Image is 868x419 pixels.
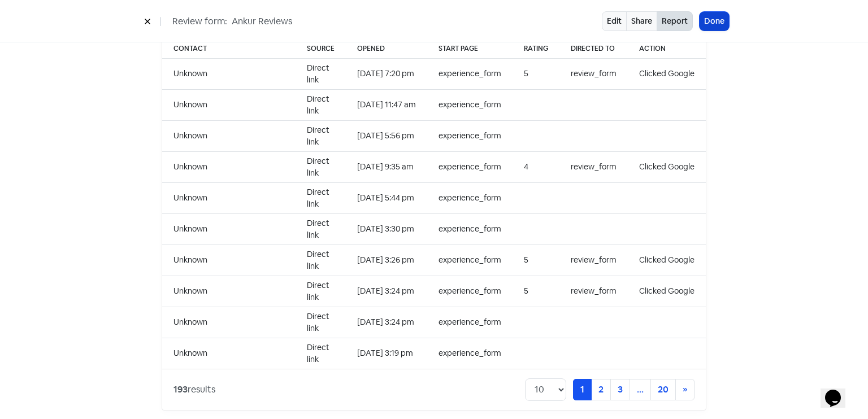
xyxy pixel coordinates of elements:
td: Clicked Google [628,245,706,276]
a: Share [626,11,657,31]
td: [DATE] 3:19 pm [346,338,427,369]
a: 1 [573,379,592,400]
th: Opened [346,39,427,59]
th: Source [296,39,346,59]
th: Directed to [559,39,628,59]
td: Unknown [162,58,296,89]
td: review_form [559,151,628,182]
td: Unknown [162,89,296,120]
th: Contact [162,39,296,59]
a: 3 [610,379,630,400]
td: Direct link [296,89,346,120]
td: Direct link [296,182,346,213]
div: results [173,383,215,396]
td: 5 [513,245,559,276]
a: ... [630,379,651,400]
td: experience_form [427,338,513,369]
strong: 193 [173,383,188,395]
td: Clicked Google [628,151,706,182]
th: Rating [513,39,559,59]
button: Report [657,11,693,31]
td: [DATE] 5:56 pm [346,120,427,151]
td: experience_form [427,89,513,120]
td: experience_form [427,245,513,276]
td: 5 [513,58,559,89]
iframe: chat widget [821,374,857,408]
td: Unknown [162,151,296,182]
td: Unknown [162,182,296,213]
td: [DATE] 9:35 am [346,151,427,182]
td: 4 [513,151,559,182]
td: Clicked Google [628,276,706,307]
td: experience_form [427,276,513,307]
td: experience_form [427,307,513,338]
a: 2 [591,379,611,400]
td: Direct link [296,276,346,307]
td: Unknown [162,120,296,151]
td: review_form [559,276,628,307]
td: [DATE] 7:20 pm [346,58,427,89]
td: [DATE] 11:47 am [346,89,427,120]
td: experience_form [427,120,513,151]
td: experience_form [427,58,513,89]
td: experience_form [427,151,513,182]
td: Unknown [162,213,296,245]
td: Direct link [296,58,346,89]
a: 20 [650,379,676,400]
td: Direct link [296,245,346,276]
td: 5 [513,276,559,307]
th: Action [628,39,706,59]
td: review_form [559,245,628,276]
td: [DATE] 3:24 pm [346,307,427,338]
td: Unknown [162,245,296,276]
td: experience_form [427,213,513,245]
td: Direct link [296,151,346,182]
a: Edit [602,11,627,31]
td: review_form [559,58,628,89]
span: » [683,383,687,395]
td: Unknown [162,307,296,338]
td: Clicked Google [628,58,706,89]
td: Unknown [162,338,296,369]
td: experience_form [427,182,513,213]
td: [DATE] 3:24 pm [346,276,427,307]
span: Review form: [172,15,227,28]
th: Start page [427,39,513,59]
td: [DATE] 3:26 pm [346,245,427,276]
td: [DATE] 3:30 pm [346,213,427,245]
button: Done [700,12,729,30]
td: Direct link [296,338,346,369]
td: [DATE] 5:44 pm [346,182,427,213]
a: Next [675,379,695,400]
td: Direct link [296,213,346,245]
td: Direct link [296,120,346,151]
td: Unknown [162,276,296,307]
td: Direct link [296,307,346,338]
